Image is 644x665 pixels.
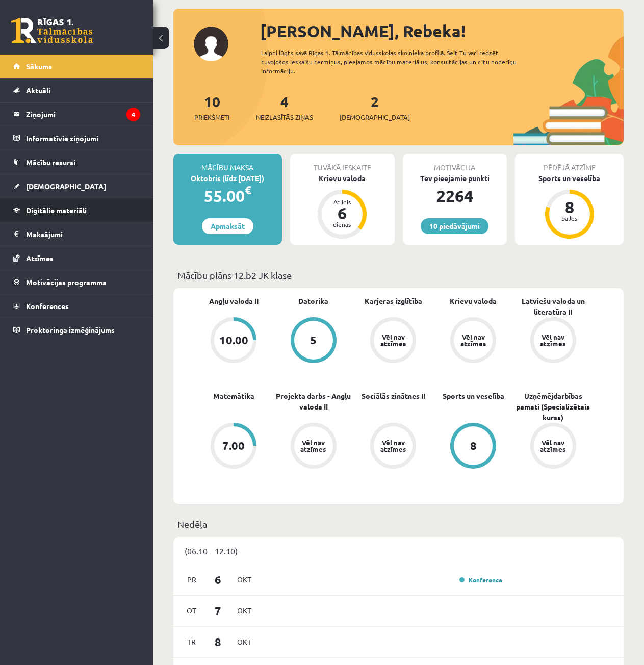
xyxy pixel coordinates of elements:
a: Sports un veselība 8 balles [515,173,624,240]
a: Ziņojumi4 [13,103,140,126]
a: Angļu valoda II [209,296,259,306]
span: Priekšmeti [194,112,229,122]
span: Konferences [26,301,69,311]
span: 6 [202,571,234,588]
a: Latviešu valoda un literatūra II [513,296,593,317]
span: Mācību resursi [26,158,75,167]
a: Vēl nav atzīmes [433,317,513,365]
a: Sports un veselība [443,391,504,401]
a: Konferences [13,294,140,318]
span: Sākums [26,62,52,71]
div: 8 [554,199,585,215]
div: Tuvākā ieskaite [290,154,395,173]
div: Mācību maksa [173,154,282,173]
a: [DEMOGRAPHIC_DATA] [13,174,140,198]
div: Atlicis [327,199,357,205]
a: Datorika [298,296,328,306]
a: Projekta darbs - Angļu valoda II [274,391,354,412]
a: Rīgas 1. Tālmācības vidusskola [11,18,93,43]
div: Tev pieejamie punkti [403,173,507,184]
span: Okt [234,634,255,650]
a: 2[DEMOGRAPHIC_DATA] [340,92,410,122]
a: 4Neizlasītās ziņas [256,92,313,122]
span: Okt [234,603,255,619]
a: 7.00 [194,423,274,471]
div: 55.00 [173,184,282,208]
div: 7.00 [222,440,245,451]
span: Digitālie materiāli [26,206,87,215]
span: Tr [181,634,202,650]
span: Atzīmes [26,253,54,263]
div: 6 [327,205,357,221]
a: Apmaksāt [202,218,253,234]
div: Vēl nav atzīmes [379,334,407,347]
a: Karjeras izglītība [365,296,422,306]
a: 10 piedāvājumi [421,218,488,234]
a: Matemātika [213,391,254,401]
div: Vēl nav atzīmes [459,334,487,347]
a: Aktuāli [13,79,140,102]
span: Proktoringa izmēģinājums [26,325,115,335]
a: Maksājumi [13,222,140,246]
a: Proktoringa izmēģinājums [13,318,140,342]
span: 8 [202,633,234,650]
div: Vēl nav atzīmes [299,439,328,452]
div: 2264 [403,184,507,208]
div: Vēl nav atzīmes [379,439,407,452]
div: Sports un veselība [515,173,624,184]
div: Pēdējā atzīme [515,154,624,173]
a: Krievu valoda [450,296,497,306]
div: Laipni lūgts savā Rīgas 1. Tālmācības vidusskolas skolnieka profilā. Šeit Tu vari redzēt tuvojošo... [261,48,531,75]
span: Aktuāli [26,86,50,95]
a: Krievu valoda Atlicis 6 dienas [290,173,395,240]
a: Motivācijas programma [13,270,140,294]
span: [DEMOGRAPHIC_DATA] [340,112,410,122]
span: Neizlasītās ziņas [256,112,313,122]
div: (06.10 - 12.10) [173,537,624,565]
i: 4 [126,108,140,121]
a: Sociālās zinātnes II [362,391,425,401]
a: Vēl nav atzīmes [274,423,354,471]
div: dienas [327,221,357,227]
a: 5 [274,317,354,365]
div: 10.00 [219,335,248,346]
a: 8 [433,423,513,471]
span: Motivācijas programma [26,277,107,287]
div: Krievu valoda [290,173,395,184]
div: [PERSON_NAME], Rebeka! [260,19,624,43]
a: Informatīvie ziņojumi [13,126,140,150]
legend: Maksājumi [26,222,140,246]
div: Vēl nav atzīmes [539,439,568,452]
a: Uzņēmējdarbības pamati (Specializētais kurss) [513,391,593,423]
a: Vēl nav atzīmes [513,317,593,365]
span: € [245,183,251,197]
a: Vēl nav atzīmes [353,423,433,471]
a: Digitālie materiāli [13,198,140,222]
a: Sākums [13,55,140,78]
div: balles [554,215,585,221]
a: Atzīmes [13,246,140,270]
a: Vēl nav atzīmes [353,317,433,365]
a: 10Priekšmeti [194,92,229,122]
div: Motivācija [403,154,507,173]
a: Mācību resursi [13,150,140,174]
div: Oktobris (līdz [DATE]) [173,173,282,184]
a: Konference [459,576,502,584]
span: Pr [181,572,202,587]
p: Nedēļa [177,517,620,531]
legend: Ziņojumi [26,103,140,126]
div: 8 [470,440,477,451]
span: 7 [202,602,234,619]
span: Okt [234,572,255,587]
a: Vēl nav atzīmes [513,423,593,471]
a: 10.00 [194,317,274,365]
span: Ot [181,603,202,619]
div: 5 [310,335,317,346]
div: Vēl nav atzīmes [539,334,568,347]
legend: Informatīvie ziņojumi [26,126,140,150]
span: [DEMOGRAPHIC_DATA] [26,182,106,191]
p: Mācību plāns 12.b2 JK klase [177,268,620,282]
